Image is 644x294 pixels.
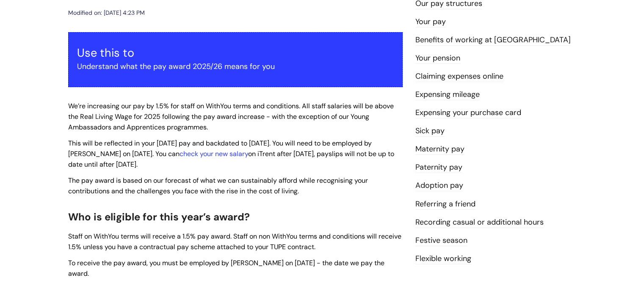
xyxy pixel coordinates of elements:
a: Your pension [415,53,460,64]
a: Paternity pay [415,162,462,173]
a: check your new salary [180,149,248,158]
a: Flexible working [415,253,471,264]
a: Expensing mileage [415,89,480,100]
span: Staff on WithYou terms will receive a 1.5% pay award. Staff on non WithYou terms and conditions w... [68,232,401,251]
div: Modified on: [DATE] 4:23 PM [68,8,145,18]
span: To receive the pay award, you must be employed by [PERSON_NAME] on [DATE] - the date we pay the a... [68,258,384,278]
span: The pay award is based on our forecast of what we can sustainably afford while recognising your c... [68,176,368,195]
a: Benefits of working at [GEOGRAPHIC_DATA] [415,35,571,46]
a: Recording casual or additional hours [415,217,544,228]
span: Who is eligible for this year’s award? [68,210,250,223]
a: Referring a friend [415,199,475,210]
p: Understand what the pay award 2025/26 means for you [77,60,394,73]
span: This will be reflected in your [DATE] pay and backdated to [DATE]. You will need to be employed b... [68,139,394,169]
a: Expensing your purchase card [415,107,521,118]
a: Sick pay [415,126,445,137]
a: Claiming expenses online [415,71,503,82]
a: Festive season [415,235,467,246]
a: Your pay [415,16,446,27]
h3: Use this to [77,46,394,60]
a: Maternity pay [415,144,464,155]
a: Adoption pay [415,180,463,191]
span: We’re increasing our pay by 1.5% for staff on WithYou terms and conditions. All staff salaries wi... [68,102,394,132]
